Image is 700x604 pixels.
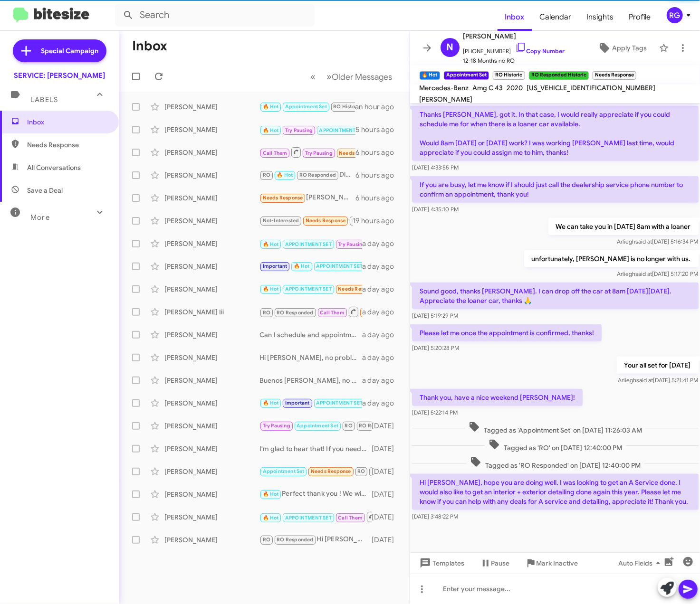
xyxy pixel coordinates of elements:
nav: Page navigation example [306,67,398,86]
h1: Inbox [132,38,167,54]
p: Hi [PERSON_NAME], hope you are doing well. I was looking to get an A Service done. I would also l... [412,474,699,510]
span: » [327,71,332,83]
div: 6 hours ago [355,170,402,180]
div: [PERSON_NAME] [164,398,259,408]
span: 🔥 Hot [263,286,279,292]
span: 🔥 Hot [263,515,279,521]
p: We can take you in [DATE] 8am with a loaner [548,218,698,235]
span: RO Responded [299,172,336,178]
span: RO Responded [277,537,313,543]
a: Inbox [498,3,532,31]
span: Appointment Set [297,423,338,429]
span: Not-Interested [263,217,299,224]
span: Needs Response [27,140,108,150]
span: Labels [30,95,58,104]
span: Templates [418,555,465,572]
button: Next [321,67,398,86]
span: RO Responded [277,310,313,316]
span: [PERSON_NAME] [463,30,565,42]
span: 🔥 Hot [263,400,279,406]
button: Previous [305,67,322,86]
div: a day ago [362,376,402,385]
div: [PERSON_NAME] -- on a scale of 1 to 10 my experience has been a ZERO. Please talk to Nic. My sati... [259,192,355,203]
span: RO [263,537,270,543]
span: Needs Response [306,217,346,224]
div: Buenos [PERSON_NAME], no se preocupe. Entiendo perfectamente, gracias por avisar. Cuando tenga un... [259,376,362,385]
span: APPOINTMENT SET [285,241,332,247]
span: [US_VEHICLE_IDENTIFICATION_NUMBER] [527,84,656,92]
div: SERVICE: [PERSON_NAME] [14,71,105,80]
span: APPOINTMENT SET [319,127,366,133]
span: [DATE] 5:22:14 PM [412,409,458,416]
div: [PERSON_NAME] [164,353,259,362]
span: APPOINTMENT SET [316,263,363,269]
div: [PERSON_NAME] [164,512,259,522]
span: Tagged as 'RO' on [DATE] 12:40:00 PM [484,439,625,453]
div: [PERSON_NAME] [164,330,259,340]
small: RO Responded Historic [529,71,589,80]
div: [DATE] [372,444,402,453]
div: a day ago [362,398,402,408]
p: Sound good, thanks [PERSON_NAME]. I can drop off the car at 8am [DATE][DATE]. Appreciate the loan... [412,283,699,309]
div: a day ago [362,353,402,362]
span: [DATE] 4:33:55 PM [412,164,459,171]
span: All Conversations [27,163,81,172]
span: Apply Tags [612,39,647,57]
span: Needs Response [263,195,303,201]
span: RO [263,310,270,316]
div: a day ago [362,284,402,294]
div: Honestly no it's always something that needs to be done I was going to see if it can be traded in [259,123,355,135]
div: [PERSON_NAME], my tire light is on however the tire pressure is correct. Can I turn it off? [259,283,362,294]
div: [PERSON_NAME] [164,490,259,499]
span: Needs Response [311,468,351,474]
span: 🔥 Hot [294,263,310,269]
span: said at [635,270,652,277]
div: 6 hours ago [355,193,402,203]
div: We’re offering limited-time specials through the end of the month:Oil Change $159.95 (Reg. $290)T... [259,397,362,408]
span: said at [635,238,652,245]
p: unfortunately, [PERSON_NAME] is no longer with us. [524,250,698,267]
a: Profile [622,3,659,31]
div: [DATE] [372,421,402,431]
button: Mark Inactive [518,555,586,572]
span: Auto Fields [618,555,664,572]
p: Your all set for [DATE] [616,357,698,374]
span: Important [285,400,310,406]
div: [PERSON_NAME] [164,148,259,157]
p: If you are busy, let me know if I should just call the dealership service phone number to confirm... [412,176,699,203]
div: 5 hours ago [355,125,402,134]
span: Appointment Set [263,468,305,474]
span: More [30,213,50,222]
span: 🔥 Hot [263,127,279,133]
div: a day ago [362,307,402,317]
span: Appointment Set [285,104,327,110]
span: [DATE] 3:48:22 PM [412,513,458,520]
span: [DATE] 5:19:29 PM [412,312,458,319]
div: Hello, [PERSON_NAME]. I was dissatisfied with the service. 1. The code for the problem that was f... [259,215,353,226]
div: [PERSON_NAME] [164,262,259,271]
span: 🔥 Hot [277,172,293,178]
span: Amg C 43 [473,84,503,92]
a: Special Campaign [13,39,106,62]
div: [DATE] [372,467,402,476]
input: Search [115,4,315,27]
div: [PERSON_NAME] [164,535,259,545]
a: Calendar [532,3,579,31]
small: RO Historic [493,71,525,80]
span: 🔥 Hot [263,104,279,110]
div: Can I schedule and appointment for you? [259,330,362,340]
span: RO Responded [359,423,395,429]
span: Insights [579,3,622,31]
span: Call Them [338,515,363,521]
span: Mercedes-Benz [420,84,469,92]
p: Thanks [PERSON_NAME], got it. In that case, I would really appreciate if you could schedule me fo... [412,106,699,161]
div: Hi [PERSON_NAME], no problem at all. When you’re ready, we’ll be here to help with your Mercedes-... [259,353,362,362]
span: Arliegh [DATE] 5:21:41 PM [618,377,698,384]
div: [PERSON_NAME] [164,421,259,431]
div: [PERSON_NAME] [164,102,259,112]
span: « [311,71,316,83]
span: Arliegh [DATE] 5:17:20 PM [617,270,698,277]
button: Templates [410,555,472,572]
div: Hi [PERSON_NAME], thank you for your honest feedback. I’m sorry the small battery wasn’t addresse... [259,534,372,545]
